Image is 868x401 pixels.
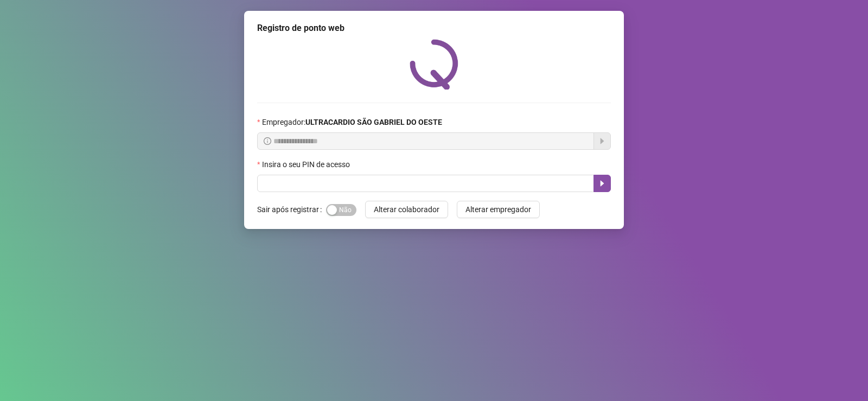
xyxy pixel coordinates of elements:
[457,201,540,218] button: Alterar empregador
[410,39,458,90] img: QRPoint
[257,158,357,170] label: Insira o seu PIN de acesso
[465,203,531,215] span: Alterar empregador
[257,201,326,218] label: Sair após registrar
[264,137,271,145] span: info-circle
[374,203,439,215] span: Alterar colaborador
[262,116,442,128] span: Empregador :
[257,22,611,35] div: Registro de ponto web
[305,118,442,126] strong: ULTRACARDIO SÃO GABRIEL DO OESTE
[598,179,607,188] span: caret-right
[365,201,448,218] button: Alterar colaborador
